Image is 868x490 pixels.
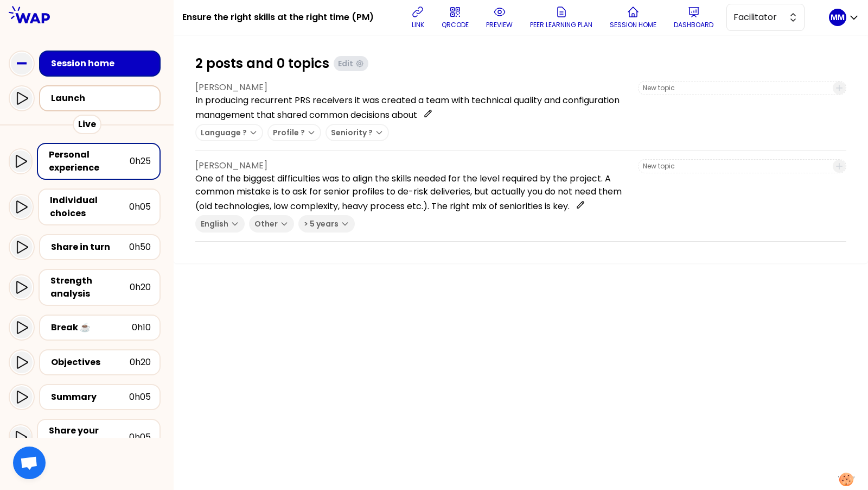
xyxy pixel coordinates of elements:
[13,447,46,479] div: Ouvrir le chat
[249,215,294,233] button: Other
[643,84,826,92] input: New topic
[407,1,429,34] button: link
[195,159,629,172] p: [PERSON_NAME]
[51,57,155,70] div: Session home
[298,215,355,233] button: > 5 years
[334,56,368,71] button: Edit
[129,200,151,213] div: 0h05
[49,148,130,174] div: Personal experience
[132,321,151,334] div: 0h10
[51,321,132,334] div: Break ☕️
[829,9,859,26] button: MM
[195,172,629,213] p: One of the biggest difficulties was to align the skills needed for the level required by the proj...
[412,21,424,29] p: link
[195,55,329,72] h1: 2 posts and 0 topics
[195,81,629,94] p: [PERSON_NAME]
[50,274,130,300] div: Strength analysis
[129,431,151,444] div: 0h05
[643,162,826,171] input: New topic
[195,124,263,141] button: Language ?
[51,241,129,254] div: Share in turn
[49,424,129,450] div: Share your feedback
[610,21,656,29] p: Session home
[486,21,513,29] p: preview
[437,1,473,34] button: QRCODE
[73,115,101,134] div: Live
[130,281,151,294] div: 0h20
[130,356,151,369] div: 0h20
[325,124,389,141] button: Seniority ?
[674,21,713,29] p: Dashboard
[605,1,661,34] button: Session home
[195,94,629,122] p: In producing recurrent PRS receivers it was created a team with technical quality and configurati...
[51,92,155,105] div: Launch
[526,1,597,34] button: Peer learning plan
[129,241,151,254] div: 0h50
[442,21,469,29] p: QRCODE
[733,11,782,24] span: Facilitator
[130,155,151,168] div: 0h25
[50,194,129,220] div: Individual choices
[129,391,151,404] div: 0h05
[669,1,718,34] button: Dashboard
[51,356,130,369] div: Objectives
[195,215,245,233] button: English
[726,4,805,31] button: Facilitator
[530,21,592,29] p: Peer learning plan
[482,1,517,34] button: preview
[51,391,129,404] div: Summary
[267,124,321,141] button: Profile ?
[831,12,845,23] p: MM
